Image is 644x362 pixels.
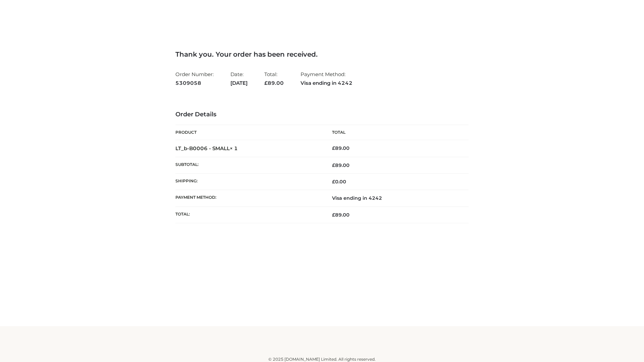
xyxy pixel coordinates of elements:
th: Shipping: [175,174,322,190]
td: Visa ending in 4242 [322,190,469,206]
span: 89.00 [332,212,350,218]
li: Payment Method: [301,68,353,89]
strong: LT_b-B0006 - SMALL [175,145,238,152]
th: Total [322,125,469,140]
span: £ [332,145,335,151]
span: 89.00 [332,162,350,168]
h3: Order Details [175,111,469,118]
th: Total: [175,206,322,223]
th: Payment method: [175,190,322,206]
li: Date: [230,68,248,89]
strong: × 1 [230,145,238,152]
th: Product [175,125,322,140]
span: £ [332,212,335,218]
th: Subtotal: [175,157,322,173]
h3: Thank you. Your order has been received. [175,50,469,58]
strong: Visa ending in 4242 [301,79,353,87]
li: Total: [264,68,284,89]
span: £ [264,80,268,86]
bdi: 89.00 [332,145,350,151]
strong: 5309058 [175,79,214,87]
span: £ [332,162,335,168]
bdi: 0.00 [332,179,346,185]
span: 89.00 [264,80,284,86]
strong: [DATE] [230,79,248,87]
span: £ [332,179,335,185]
li: Order Number: [175,68,214,89]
